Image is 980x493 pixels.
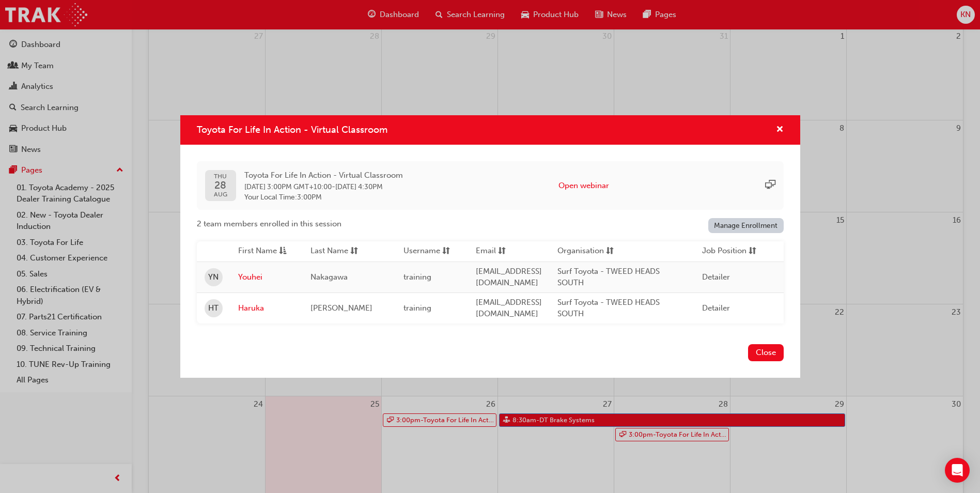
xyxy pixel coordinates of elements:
button: Organisationsorting-icon [557,245,614,258]
button: Close [748,344,784,361]
span: First Name [238,245,277,258]
span: Your Local Time : 3:00PM [244,193,403,202]
button: Last Namesorting-icon [310,245,367,258]
span: Toyota For Life In Action - Virtual Classroom [244,170,403,181]
div: Open Intercom Messenger [945,458,970,483]
span: [EMAIL_ADDRESS][DOMAIN_NAME] [476,267,542,288]
span: 28 [214,180,227,191]
button: cross-icon [776,124,784,136]
span: sorting-icon [749,245,756,258]
span: HT [208,302,219,314]
span: Surf Toyota - TWEED HEADS SOUTH [557,267,660,288]
span: 28 Aug 2025 4:30PM [335,182,383,191]
span: sessionType_ONLINE_URL-icon [765,180,775,192]
span: asc-icon [279,245,287,258]
span: Last Name [310,245,348,258]
span: sorting-icon [606,245,614,258]
span: AUG [214,191,227,198]
span: 2 team members enrolled in this session [197,218,341,230]
span: sorting-icon [498,245,506,258]
button: Usernamesorting-icon [403,245,460,258]
a: Manage Enrollment [708,218,784,233]
span: training [403,303,431,313]
div: - [244,170,403,202]
span: sorting-icon [442,245,450,258]
span: Organisation [557,245,604,258]
span: THU [214,173,227,180]
span: Toyota For Life In Action - Virtual Classroom [197,124,387,135]
button: Emailsorting-icon [476,245,533,258]
button: Open webinar [558,180,609,192]
a: Haruka [238,302,295,314]
span: sorting-icon [350,245,358,258]
span: training [403,272,431,282]
span: Job Position [702,245,746,258]
span: Detailer [702,272,730,282]
span: Detailer [702,303,730,313]
span: Surf Toyota - TWEED HEADS SOUTH [557,298,660,319]
span: Nakagawa [310,272,348,282]
button: First Nameasc-icon [238,245,295,258]
button: Job Positionsorting-icon [702,245,759,258]
span: Username [403,245,440,258]
span: cross-icon [776,126,784,135]
span: YN [208,271,219,283]
span: [EMAIL_ADDRESS][DOMAIN_NAME] [476,298,542,319]
span: [PERSON_NAME] [310,303,372,313]
a: Youhei [238,271,295,283]
span: 28 Aug 2025 3:00PM GMT+10:00 [244,182,332,191]
div: Toyota For Life In Action - Virtual Classroom [180,115,800,378]
span: Email [476,245,496,258]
